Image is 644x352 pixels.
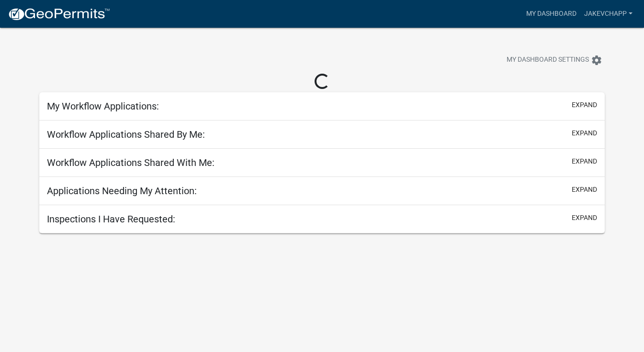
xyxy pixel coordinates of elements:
a: jakevchapp [580,5,636,23]
span: My Dashboard Settings [507,55,589,66]
h5: Workflow Applications Shared With Me: [47,157,215,168]
button: expand [572,213,597,223]
button: expand [572,156,597,166]
h5: Workflow Applications Shared By Me: [47,129,205,140]
a: My Dashboard [522,5,580,23]
button: My Dashboard Settingssettings [499,51,610,69]
i: settings [591,55,602,66]
h5: Applications Needing My Attention: [47,185,197,197]
h5: Inspections I Have Requested: [47,213,175,225]
button: expand [572,100,597,110]
h5: My Workflow Applications: [47,100,159,112]
button: expand [572,185,597,195]
button: expand [572,128,597,138]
